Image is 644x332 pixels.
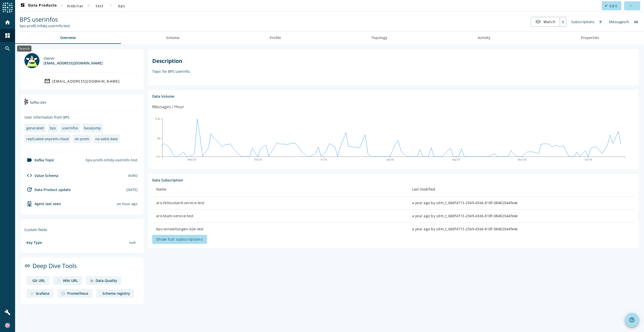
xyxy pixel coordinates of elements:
img: 1514657a362cca3e7f02312172891f38 [5,323,10,328]
div: 66 [632,17,641,27]
mat-icon: code [26,172,32,178]
div: Owner [44,56,103,61]
div: AVRO [128,173,138,178]
div: [EMAIL_ADDRESS][DOMAIN_NAME] [44,61,103,65]
img: dl_300960@mobi.ch [24,53,39,68]
div: basejump [84,126,101,130]
div: Key Type [26,240,42,245]
button: Show full subscriptions [152,235,207,244]
div: agent-env-test [24,201,61,207]
mat-icon: link [24,263,30,269]
span: test [96,4,103,8]
mat-icon: edit [605,4,608,7]
div: Grafana [36,291,49,296]
span: Topology [371,36,387,40]
th: Last modified [408,182,635,197]
div: Value Schema [24,172,58,178]
div: Data Subscription [152,178,635,182]
span: Schema [166,36,179,40]
div: Schema registry [102,291,130,296]
a: deep dive imagePrometheus [57,289,92,298]
span: Profile [270,36,281,40]
div: [DATE] [126,187,138,192]
img: deep dive image [57,279,61,283]
div: Search [17,46,31,52]
div: 0 [560,17,566,26]
div: Deep Dive Tools [24,262,140,274]
text: Sat 06 [386,158,394,161]
span: Watch [544,17,556,26]
div: no-valid-data [95,136,118,141]
text: Fri 05 [321,158,327,161]
td: a year ago by sdm_t_68df4713-2349-43e6-818f-08482544fe4e [408,210,635,223]
img: spoud-logo.svg [3,3,13,13]
a: deep dive imageGrafana [26,289,53,298]
div: bps-einstellungen-b2e-test [156,227,404,232]
mat-icon: chevron_right [86,3,92,9]
text: 66 [157,137,160,140]
div: User information from BPS [24,115,140,120]
td: a year ago by sdm_t_68df4713-2349-43e6-818f-08482544fe4e [408,197,635,210]
span: bps [118,4,126,8]
div: Data Quality [96,278,117,283]
mat-icon: dashboard [5,32,11,39]
span: BPS userinfos [20,15,58,23]
span: Properties [581,36,599,40]
div: Agents typically reports every 15min to 1h [117,201,138,206]
text: Thu 04 [254,158,262,161]
button: Data Products [18,1,59,10]
span: Activity [478,36,491,40]
mat-icon: help_outline [629,317,635,323]
a: deep dive imageWiki URL [53,276,82,285]
div: Custom fields [24,227,140,232]
text: Mon 08 [518,158,527,161]
button: mobiliar [65,1,86,10]
div: kafka-dev [24,98,140,111]
div: replicated-onprem-cloud [26,136,69,141]
div: aro-team-service-test [156,213,404,218]
div: 9 [597,17,604,27]
mat-icon: build [5,309,11,315]
div: [EMAIL_ADDRESS][DOMAIN_NAME] [52,79,120,84]
th: Name [152,182,408,197]
div: Subscriptions [569,17,597,27]
a: deep dive imageData Quality [86,276,121,285]
mat-icon: mail_outline [44,78,50,84]
text: 6.4k [155,118,160,120]
mat-icon: label [26,157,32,163]
text: Tue 09 [584,158,592,161]
p: Topic for BPS userinfo. [152,69,635,74]
button: Watch [531,17,560,26]
mat-icon: dashboard [20,3,26,9]
div: generated [26,126,44,130]
h2: Description [152,57,635,64]
text: 0.0 [156,155,160,158]
a: deep dive imageGit URL [26,276,49,285]
div: null [127,238,138,247]
a: [EMAIL_ADDRESS][DOMAIN_NAME] [24,77,140,86]
mat-icon: chevron_right [108,3,114,9]
span: Edit [610,4,617,8]
span: mobiliar [67,4,84,8]
img: deep dive image [30,292,34,296]
div: Data Product update [24,187,71,193]
img: deep dive image [90,279,94,283]
mat-icon: search [5,46,11,52]
mat-icon: more_horiz [629,4,632,7]
button: Edit [602,1,621,10]
img: kafka-dev [24,99,28,105]
div: Data Volume [152,94,635,99]
div: bps [50,126,56,130]
div: Git URL [32,278,45,283]
span: Show full subscriptions [156,237,203,242]
div: Wiki URL [63,278,78,283]
a: deep dive imageSchema registry [96,289,134,298]
div: on-prem [75,136,89,141]
div: userinfos [62,126,78,130]
div: Messages/h [607,17,632,27]
td: a year ago by sdm_t_68df4713-2349-43e6-818f-08482544fe4e [408,223,635,236]
div: Kafka Topic [24,157,54,163]
button: test [92,1,108,10]
mat-icon: chevron_right [59,3,65,9]
span: Overview [60,36,76,40]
